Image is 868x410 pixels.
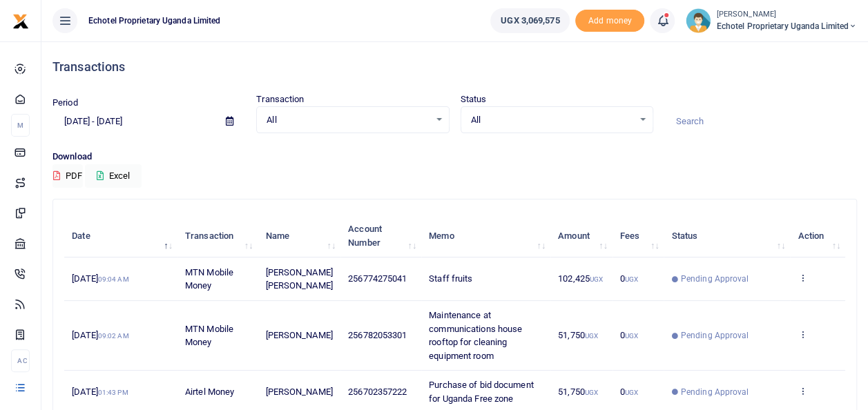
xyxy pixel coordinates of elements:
span: [PERSON_NAME] [265,330,332,340]
span: Echotel Proprietary Uganda Limited [83,14,226,27]
th: Account Number: activate to sort column ascending [340,215,421,257]
img: profile-user [686,8,711,33]
small: UGX [625,275,638,283]
label: Period [52,96,78,110]
span: [PERSON_NAME] [265,387,332,397]
span: 0 [620,330,638,340]
input: select period [52,110,215,133]
th: Name: activate to sort column ascending [258,215,340,257]
span: Purchase of bid document for Uganda Free zone [429,380,533,404]
span: [DATE] [72,273,128,284]
span: Pending Approval [681,329,749,342]
span: MTN Mobile Money [185,267,233,291]
small: [PERSON_NAME] [716,9,857,21]
th: Memo: activate to sort column ascending [421,215,550,257]
th: Date: activate to sort column descending [64,215,177,257]
span: Pending Approval [681,386,749,398]
span: 256782053301 [348,330,407,340]
small: UGX [590,275,603,283]
span: 256774275041 [348,273,407,284]
th: Amount: activate to sort column ascending [550,215,613,257]
a: Add money [575,14,644,25]
th: Fees: activate to sort column ascending [613,215,664,257]
a: profile-user [PERSON_NAME] Echotel Proprietary Uganda Limited [686,8,857,33]
span: 51,750 [558,330,598,340]
span: [DATE] [72,330,128,340]
img: logo-small [12,13,29,30]
small: 09:04 AM [98,275,129,283]
p: Download [52,150,857,164]
span: [PERSON_NAME] [PERSON_NAME] [265,267,332,291]
span: [DATE] [72,387,128,397]
small: UGX [585,332,598,340]
a: UGX 3,069,575 [490,8,570,33]
span: UGX 3,069,575 [501,14,559,28]
span: 0 [620,273,638,284]
span: All [267,113,429,127]
span: 102,425 [558,273,603,284]
span: Echotel Proprietary Uganda Limited [716,20,857,32]
small: 09:02 AM [98,332,129,340]
li: Ac [11,349,30,372]
small: 01:43 PM [98,389,128,396]
small: UGX [625,389,638,396]
li: M [11,114,30,137]
label: Status [461,92,487,106]
button: PDF [52,164,83,188]
li: Wallet ballance [485,8,575,33]
span: 51,750 [558,387,598,397]
small: UGX [585,389,598,396]
span: Staff fruits [429,273,472,284]
span: 0 [620,387,638,397]
label: Transaction [256,92,304,106]
span: MTN Mobile Money [185,324,233,348]
input: Search [664,110,857,133]
th: Action: activate to sort column ascending [790,215,845,257]
span: Pending Approval [681,273,749,285]
small: UGX [625,332,638,340]
button: Excel [85,164,142,188]
span: Maintenance at communications house rooftop for cleaning equipment room [429,310,522,361]
th: Status: activate to sort column ascending [664,215,790,257]
li: Toup your wallet [575,10,644,32]
span: Airtel Money [185,387,234,397]
th: Transaction: activate to sort column ascending [177,215,258,257]
span: Add money [575,10,644,32]
span: All [471,113,633,127]
a: logo-small logo-large logo-large [12,15,29,26]
span: 256702357222 [348,387,407,397]
h4: Transactions [52,59,857,75]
